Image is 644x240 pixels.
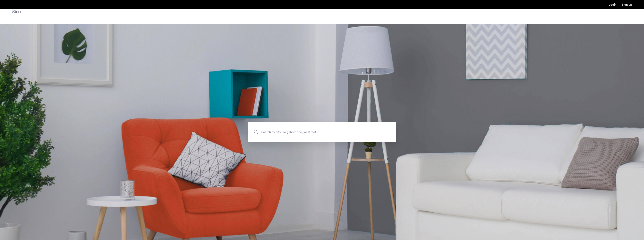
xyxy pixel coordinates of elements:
img: logo [12,10,21,24]
input: Apartment Search [248,122,396,142]
a: Login [609,3,617,6]
span: Search by city, neighborhood, or street. [261,129,365,135]
a: Registration [622,3,632,6]
a: Cazamio Logo [12,10,21,24]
